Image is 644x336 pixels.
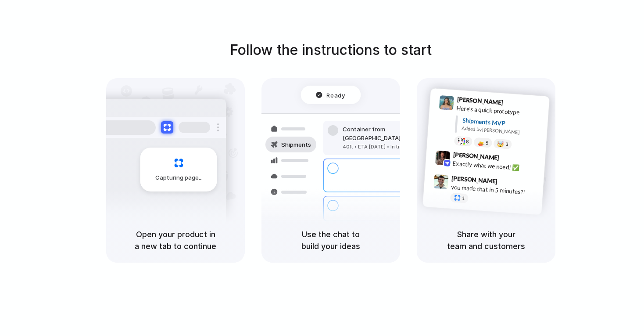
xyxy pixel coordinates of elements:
div: 🤯 [497,141,504,147]
h5: Open your product in a new tab to continue [117,228,234,252]
span: [PERSON_NAME] [453,150,499,163]
div: 40ft • ETA [DATE] • In transit [343,143,437,151]
span: 8 [466,139,469,144]
span: 3 [505,142,508,147]
span: [PERSON_NAME] [451,173,498,186]
h5: Use the chat to build your ideas [272,228,390,252]
div: Shipments MVP [462,116,543,130]
span: 9:47 AM [500,177,518,188]
span: Capturing page [155,173,204,182]
h5: Share with your team and customers [427,228,545,252]
div: Exactly what we need! ✅ [452,159,540,174]
span: Ready [327,90,345,99]
div: Here's a quick prototype [456,104,544,119]
span: 9:42 AM [502,154,520,165]
div: Container from [GEOGRAPHIC_DATA] [343,125,437,142]
span: [PERSON_NAME] [457,94,503,107]
div: you made that in 5 minutes?! [451,182,538,197]
span: 9:41 AM [506,99,524,109]
span: Shipments [281,141,311,149]
h1: Follow the instructions to start [230,40,432,61]
span: 5 [486,141,489,145]
div: Added by [PERSON_NAME] [462,125,542,137]
span: 1 [462,196,465,201]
